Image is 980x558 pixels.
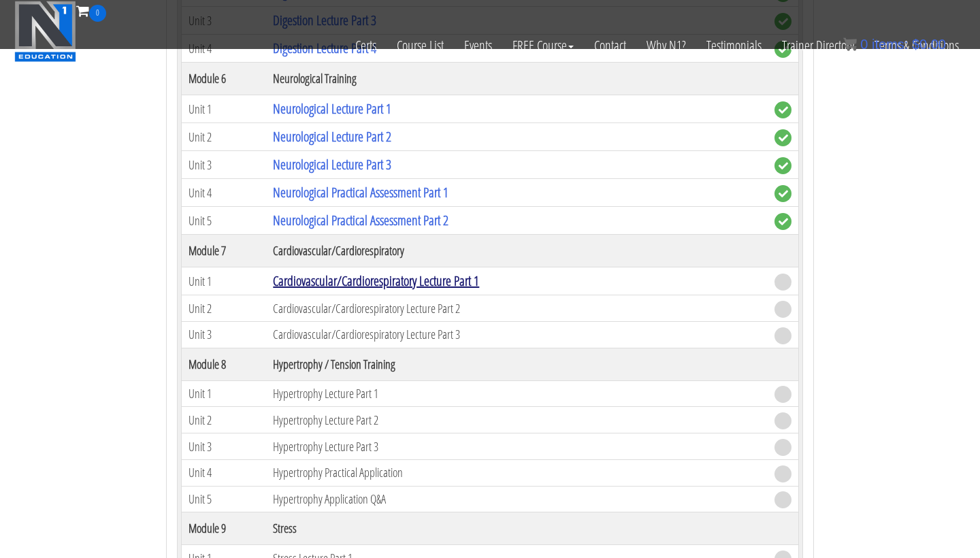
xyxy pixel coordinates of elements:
[182,179,267,207] td: Unit 4
[872,37,908,52] span: items:
[273,272,479,290] a: Cardiovascular/Cardiorespiratory Lecture Part 1
[182,123,267,151] td: Unit 2
[912,37,946,52] bdi: 0.00
[266,348,768,380] th: Hypertrophy / Tension Training
[912,37,919,52] span: $
[584,22,636,69] a: Contact
[182,151,267,179] td: Unit 3
[182,295,267,322] td: Unit 2
[273,155,391,174] a: Neurological Lecture Part 3
[774,129,791,146] span: complete
[774,213,791,230] span: complete
[76,1,106,20] a: 0
[502,22,584,69] a: FREE Course
[843,37,857,51] img: icon11.png
[266,459,768,486] td: Hypertrophy Practical Application
[266,322,768,348] td: Cardiovascular/Cardiorespiratory Lecture Part 3
[182,459,267,486] td: Unit 4
[273,127,391,146] a: Neurological Lecture Part 2
[387,22,454,69] a: Course List
[266,486,768,512] td: Hypertrophy Application Q&A
[774,157,791,174] span: complete
[843,37,946,52] a: 0 items: $0.00
[636,22,696,69] a: Why N1?
[266,380,768,407] td: Hypertrophy Lecture Part 1
[864,22,969,69] a: Terms & Conditions
[266,63,768,95] th: Neurological Training
[266,433,768,460] td: Hypertrophy Lecture Part 3
[182,95,267,123] td: Unit 1
[345,22,387,69] a: Certs
[182,322,267,348] td: Unit 3
[182,380,267,407] td: Unit 1
[182,235,267,267] th: Module 7
[182,207,267,235] td: Unit 5
[182,433,267,460] td: Unit 3
[454,22,502,69] a: Events
[696,22,772,69] a: Testimonials
[273,183,448,201] a: Neurological Practical Assessment Part 1
[14,1,76,62] img: n1-education
[273,99,391,118] a: Neurological Lecture Part 1
[182,407,267,433] td: Unit 2
[89,5,106,22] span: 0
[266,512,768,545] th: Stress
[273,211,448,229] a: Neurological Practical Assessment Part 2
[182,63,267,95] th: Module 6
[182,486,267,512] td: Unit 5
[266,407,768,433] td: Hypertrophy Lecture Part 2
[774,101,791,118] span: complete
[774,185,791,202] span: complete
[772,22,864,69] a: Trainer Directory
[182,348,267,380] th: Module 8
[266,295,768,322] td: Cardiovascular/Cardiorespiratory Lecture Part 2
[182,267,267,295] td: Unit 1
[182,512,267,545] th: Module 9
[266,235,768,267] th: Cardiovascular/Cardiorespiratory
[860,37,868,52] span: 0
